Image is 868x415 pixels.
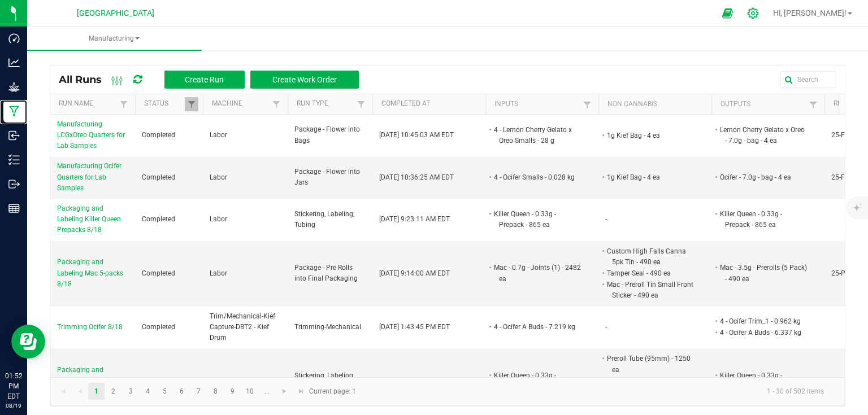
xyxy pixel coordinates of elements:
span: [DATE] 10:45:03 AM EDT [379,131,454,139]
span: 25-PR000-2 [831,269,867,277]
a: Completed AtSortable [381,99,481,108]
li: Killer Queen - 0.33g - Prepack - 865 ea [718,208,808,230]
span: Labor [210,269,227,277]
kendo-pager-info: 1 - 30 of 502 items [363,382,833,401]
a: Page 10 [242,383,258,400]
a: Page 8 [207,383,224,400]
span: Open Ecommerce Menu [715,2,740,24]
span: Completed [142,269,175,277]
span: Completed [142,215,175,223]
a: Page 3 [123,383,139,400]
span: Trimming Ocifer 8/18 [57,322,123,333]
button: Create Work Order [250,71,359,89]
li: Mac - 0.7g - Joints (1) - 2482 ea [492,262,581,284]
span: [DATE] 9:14:00 AM EDT [379,269,450,277]
a: Page 2 [105,383,121,400]
span: Manufacturing LCGxOreo Quarters for Lab Samples [57,119,128,152]
li: Preroll Tube (95mm) - 1250 ea [605,353,695,375]
span: [DATE] 9:23:11 AM EDT [379,215,450,223]
a: Run TypeSortable [297,99,354,108]
span: Labor [210,215,227,223]
inline-svg: Outbound [8,178,20,190]
kendo-pager: Current page: 1 [50,377,845,406]
div: All Runs [59,70,367,89]
span: Package - Flower into Jars [294,168,360,186]
span: Go to the last page [297,387,306,396]
span: 25-F0037-1 [831,173,866,181]
span: Labor [210,173,227,181]
li: Tamper Seal - 1250 ea [605,375,695,387]
span: Manufacturing [27,34,202,43]
li: Ocifer - 7.0g - bag - 4 ea [718,172,808,183]
iframe: Resource center [11,325,45,359]
inline-svg: Grow [8,81,20,93]
span: [DATE] 1:43:45 PM EDT [379,323,450,331]
th: Outputs [711,94,824,115]
span: Hi, [PERSON_NAME]! [773,8,847,18]
span: Labor [210,131,227,139]
span: Completed [142,173,175,181]
div: Manage settings [745,7,761,19]
inline-svg: Dashboard [8,33,20,44]
span: Packaging and Labeling Killer Queen Prepacks 8/18 [57,203,128,236]
a: MachineSortable [212,99,269,108]
span: Completed [142,323,175,331]
li: Killer Queen - 0.33g - Prepack - 1250 ea [492,370,581,392]
span: Trimming-Mechanical [294,323,361,331]
span: Stickering, Labeling, Tubing [294,372,354,390]
button: Create Run [164,71,245,89]
span: Packaging and Labeling Mac 5-packs 8/18 [57,257,128,290]
span: Trim/Mechanical-Kief Capture-DBT2 - Kief Drum [210,312,275,342]
input: Search [780,71,836,88]
p: 01:52 PM EDT [5,371,22,401]
span: Package - Pre Rolls into Final Packaging [294,264,358,282]
span: Package - Flower into Bags [294,125,360,144]
inline-svg: Manufacturing [8,106,20,117]
a: Go to the next page [276,383,293,400]
a: Page 9 [224,383,241,400]
span: Manufacturing Ocifer Quarters for Lab Samples [57,161,128,194]
span: Packaging and Labeling KQ Prepacks 8/15 [57,365,128,397]
li: Mac - 3.5g - Prerolls (5 Pack) - 490 ea [718,262,808,284]
li: Custom High Falls Canna 5pk Tin - 490 ea [605,246,695,268]
span: [GEOGRAPHIC_DATA] [77,8,154,18]
li: Killer Queen - 0.33g - Prepack - 865 ea [492,208,581,230]
a: Page 11 [259,383,275,400]
a: Page 5 [157,383,173,400]
span: Completed [142,131,175,139]
a: Filter [185,97,198,111]
a: Filter [806,98,820,112]
span: Stickering, Labeling, Tubing [294,210,354,229]
li: Mac - Preroll Tin Small Front Sticker - 490 ea [605,279,695,301]
a: Go to the last page [293,383,309,400]
a: Page 4 [140,383,156,400]
a: StatusSortable [144,99,184,108]
a: Filter [580,98,594,112]
inline-svg: Analytics [8,57,20,68]
a: Run NameSortable [59,99,116,108]
th: Non Cannabis [598,94,711,115]
a: Filter [354,97,368,111]
span: Create Run [185,75,224,84]
li: 4 - Lemon Cherry Gelato x Oreo Smalls - 28 g [492,124,581,146]
inline-svg: Inbound [8,130,20,141]
span: Create Work Order [272,75,337,84]
li: 1g Kief Bag - 4 ea [605,172,695,183]
a: Page 7 [190,383,207,400]
a: Page 1 [88,383,105,400]
span: 25-F0040-1 [831,131,866,139]
li: 4 - Ocifer Smalls - 0.028 kg [492,172,581,183]
a: Filter [270,97,283,111]
li: 4 - Ocifer A Buds - 7.219 kg [492,321,581,333]
li: Tamper Seal - 490 ea [605,268,695,279]
li: Lemon Cherry Gelato x Oreo - 7.0g - bag - 4 ea [718,124,808,146]
td: - [598,307,711,349]
inline-svg: Inventory [8,154,20,165]
span: Go to the next page [280,387,289,396]
a: Filter [117,97,131,111]
inline-svg: Reports [8,203,20,214]
th: Inputs [485,94,598,115]
p: 08/19 [5,401,22,410]
td: - [598,199,711,241]
li: Killer Queen - 0.33g - Prepack - 1250 ea [718,370,808,392]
